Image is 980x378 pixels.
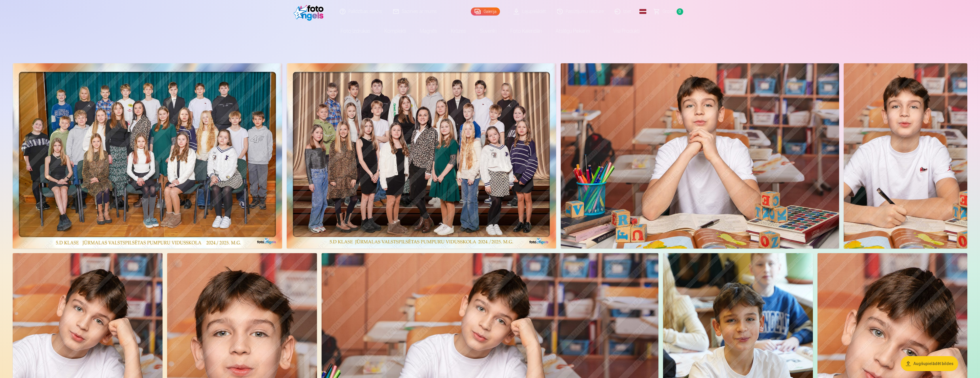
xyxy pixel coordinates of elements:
a: Magnēti [413,23,444,39]
button: Augšupielādēt bildes [901,356,958,371]
span: Grozs [662,8,674,15]
a: Visi produkti [597,23,647,39]
span: 0 [677,8,683,15]
a: Krūzes [444,23,473,39]
a: Komplekti [377,23,413,39]
a: Suvenīri [473,23,503,39]
a: Atslēgu piekariņi [549,23,597,39]
a: Galerija [471,7,500,16]
a: Foto izdrukas [334,23,377,39]
img: /fa1 [294,2,327,21]
a: Foto kalendāri [503,23,549,39]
